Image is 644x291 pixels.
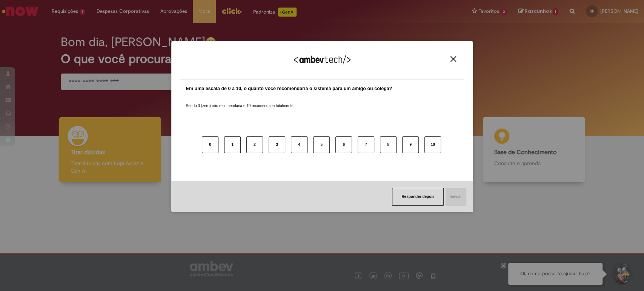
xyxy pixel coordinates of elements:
button: 6 [335,136,352,153]
button: 8 [380,136,397,153]
button: 1 [224,136,241,153]
button: 0 [202,136,218,153]
label: Em uma escala de 0 a 10, o quanto você recomendaria o sistema para um amigo ou colega? [186,85,392,92]
button: 10 [424,136,441,153]
button: Close [448,56,458,62]
button: Responder depois [392,188,444,206]
button: 2 [246,136,263,153]
button: 3 [269,136,285,153]
img: Close [450,56,456,62]
label: Sendo 0 (zero) não recomendaria e 10 recomendaria totalmente. [186,94,295,109]
img: Logo Ambevtech [294,55,350,64]
button: 9 [402,136,419,153]
button: 4 [291,136,307,153]
button: 5 [313,136,330,153]
button: 7 [358,136,374,153]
